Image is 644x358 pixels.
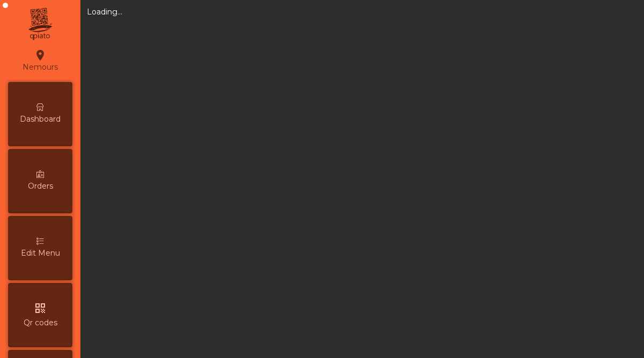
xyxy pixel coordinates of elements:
[23,47,58,74] div: Nemours
[34,302,47,315] i: qr_code
[87,7,122,17] app-statistics: Loading...
[27,5,53,43] img: qpiato
[24,317,57,329] span: Qr codes
[34,49,47,62] i: location_on
[21,248,60,259] span: Edit Menu
[20,114,61,125] span: Dashboard
[28,181,53,192] span: Orders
